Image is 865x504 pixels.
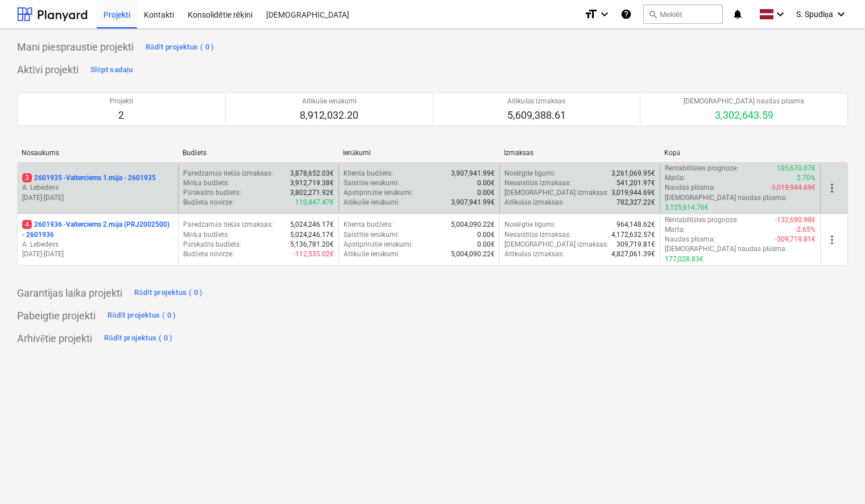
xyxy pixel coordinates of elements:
[22,173,32,182] span: 3
[290,188,334,198] p: 3,802,271.92€
[665,235,715,244] p: Naudas plūsma :
[808,449,865,504] iframe: Chat Widget
[451,198,495,207] p: 3,907,941.99€
[290,240,334,249] p: 5,136,781.20€
[664,149,816,157] div: Kopā
[732,7,743,21] i: notifications
[343,188,413,198] p: Apstiprinātie ienākumi :
[295,198,334,207] p: 110,447.47€
[22,173,156,183] p: 2601935 - Valterciems 1.māja - 2601935
[22,220,173,239] p: 2601936 - Valterciems 2.māja (PRJ2002500) - 2601936
[451,220,495,230] p: 5,004,090.22€
[684,97,804,106] p: [DEMOGRAPHIC_DATA] naudas plūsma
[504,220,556,230] p: Noslēgtie līgumi :
[183,178,229,188] p: Mērķa budžets :
[770,183,816,193] p: -3,019,944.69€
[477,240,495,249] p: 0.00€
[665,193,787,203] p: [DEMOGRAPHIC_DATA] naudas plūsma :
[665,164,738,173] p: Rentabilitātes prognoze :
[825,233,839,247] span: more_vert
[343,249,400,259] p: Atlikušie ienākumi :
[504,149,656,157] div: Izmaksas
[290,220,334,230] p: 5,024,246.17€
[616,220,655,230] p: 964,148.62€
[17,309,96,323] p: Pabeigtie projekti
[507,97,566,106] p: Atlikušās izmaksas
[504,188,609,198] p: [DEMOGRAPHIC_DATA] izmaksas :
[665,183,715,193] p: Naudas plūsma :
[648,10,657,19] span: search
[665,173,685,183] p: Marža :
[183,149,334,157] div: Budžets
[611,249,655,259] p: 4,827,061.39€
[22,220,32,229] span: 4
[146,41,214,54] div: Rādīt projektus ( 0 )
[616,178,655,188] p: 541,201.97€
[290,230,334,240] p: 5,024,246.17€
[795,225,816,235] p: -2.65%
[293,249,334,259] p: -112,535.02€
[300,97,358,106] p: Atlikušie ienākumi
[616,198,655,207] p: 782,327.22€
[477,188,495,198] p: 0.00€
[451,249,495,259] p: 5,004,090.22€
[143,38,217,56] button: Rādīt projektus ( 0 )
[343,240,413,249] p: Apstiprinātie ienākumi :
[775,215,816,225] p: -132,690.98€
[343,230,399,240] p: Saistītie ienākumi :
[183,220,272,230] p: Paredzamās tiešās izmaksas :
[183,188,241,198] p: Pārskatīts budžets :
[665,215,738,225] p: Rentabilitātes prognoze :
[796,10,833,19] span: S. Spudiņa
[797,173,816,183] p: 2.70%
[22,173,173,202] div: 32601935 -Valterciems 1.māja - 2601935A. Lebedevs[DATE]-[DATE]
[665,225,685,235] p: Marža :
[504,198,564,207] p: Atlikušās izmaksas :
[134,286,203,299] div: Rādīt projektus ( 0 )
[183,230,229,240] p: Mērķa budžets :
[477,230,495,240] p: 0.00€
[110,97,133,106] p: Projekti
[773,7,787,21] i: keyboard_arrow_down
[343,178,399,188] p: Saistītie ienākumi :
[620,7,632,21] i: Zināšanu pamats
[616,240,655,249] p: 309,719.81€
[22,220,173,259] div: 42601936 -Valterciems 2.māja (PRJ2002500) - 2601936A. Lebedevs[DATE]-[DATE]
[17,63,78,77] p: Aktīvi projekti
[611,169,655,178] p: 3,261,069.95€
[504,169,556,178] p: Noslēgtie līgumi :
[777,164,816,173] p: 105,670.07€
[183,249,233,259] p: Budžeta novirze :
[88,61,136,79] button: Slēpt sadaļu
[90,64,133,77] div: Slēpt sadaļu
[183,169,272,178] p: Paredzamās tiešās izmaksas :
[775,235,816,244] p: -309,719.81€
[17,286,122,300] p: Garantijas laika projekti
[584,7,598,21] i: format_size
[451,169,495,178] p: 3,907,941.99€
[598,7,611,21] i: keyboard_arrow_down
[22,240,173,249] p: A. Lebedevs
[110,109,133,122] p: 2
[343,149,495,157] div: Ienākumi
[183,198,233,207] p: Budžeta novirze :
[17,40,134,54] p: Mani piespraustie projekti
[300,109,358,122] p: 8,912,032.20
[504,240,609,249] p: [DEMOGRAPHIC_DATA] izmaksas :
[504,249,564,259] p: Atlikušās izmaksas :
[183,240,241,249] p: Pārskatīts budžets :
[834,7,848,21] i: keyboard_arrow_down
[504,230,572,240] p: Nesaistītās izmaksas :
[643,5,723,24] button: Meklēt
[131,284,206,302] button: Rādīt projektus ( 0 )
[504,178,572,188] p: Nesaistītās izmaksas :
[665,203,709,213] p: 3,125,614.76€
[22,149,173,157] div: Nosaukums
[477,178,495,188] p: 0.00€
[17,332,92,345] p: Arhivētie projekti
[107,309,176,322] div: Rādīt projektus ( 0 )
[665,244,787,254] p: [DEMOGRAPHIC_DATA] naudas plūsma :
[507,109,566,122] p: 5,609,388.61
[611,188,655,198] p: 3,019,944.69€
